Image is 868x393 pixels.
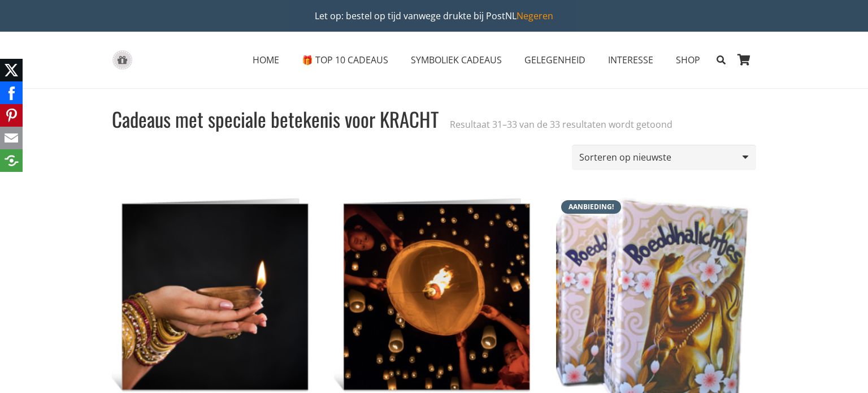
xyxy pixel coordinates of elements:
[731,32,756,88] a: Winkelwagen
[400,46,513,74] a: SYMBOLIEK CADEAUSSYMBOLIEK CADEAUS Menu
[524,54,585,66] span: GELEGENHEID
[450,118,672,131] p: Resultaat 31–33 van de 33 resultaten wordt getoond
[302,54,388,66] span: 🎁 TOP 10 CADEAUS
[665,46,711,74] a: SHOPSHOP Menu
[517,10,553,22] a: Negeren
[112,106,439,132] h1: Cadeaus met speciale betekenis voor KRACHT
[561,200,621,214] span: Aanbieding!
[676,54,700,66] span: SHOP
[253,54,279,66] span: HOME
[513,46,597,74] a: GELEGENHEIDGELEGENHEID Menu
[112,50,133,70] a: gift-box-icon-grey-inspirerendwinkelen
[711,46,731,74] a: Zoeken
[572,145,756,170] select: Winkelbestelling
[608,54,653,66] span: INTERESSE
[597,46,665,74] a: INTERESSEINTERESSE Menu
[290,46,400,74] a: 🎁 TOP 10 CADEAUS🎁 TOP 10 CADEAUS Menu
[241,46,290,74] a: HOMEHOME Menu
[411,54,502,66] span: SYMBOLIEK CADEAUS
